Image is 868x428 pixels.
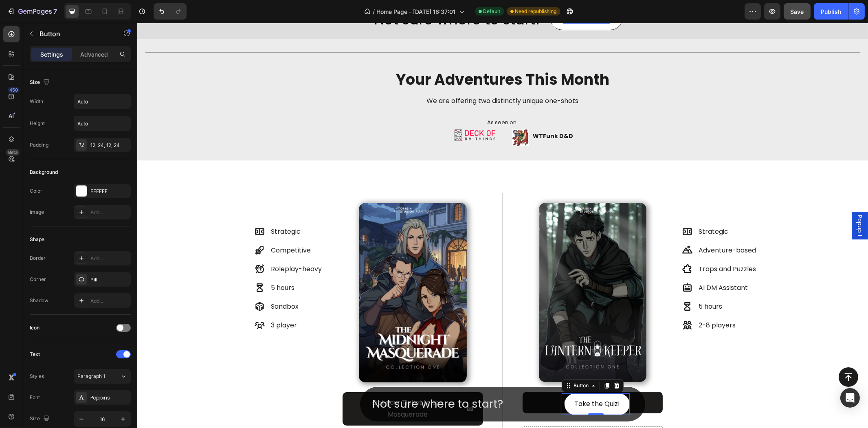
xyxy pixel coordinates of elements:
[8,87,20,93] div: 450
[234,373,433,389] h2: Rich Text Editor. Editing area: main
[437,375,483,387] p: Take the Quiz!
[30,187,42,195] div: Color
[235,374,433,388] p: Not sure where to start?
[90,209,129,216] div: Add...
[134,260,185,270] p: 5 hours
[719,192,727,213] span: Popup 1
[561,298,619,307] p: 2-8 players
[134,279,185,289] p: Sandbox
[134,204,185,214] p: Strategic
[30,351,40,358] div: Text
[561,279,619,289] p: 5 hours
[259,46,472,67] span: your adventures this month
[90,255,129,262] div: Add...
[30,276,46,283] div: Corner
[134,241,185,251] p: Roleplay-heavy
[137,23,868,428] iframe: Design area
[561,223,619,233] p: Adventure-based
[6,149,20,156] div: Beta
[30,236,44,243] div: Shape
[435,359,453,367] div: Button
[30,120,45,127] div: Height
[122,95,609,104] p: As seen on:
[814,3,848,20] button: Publish
[791,8,804,15] span: Save
[30,394,40,401] div: Font
[80,50,108,59] p: Advanced
[77,373,105,380] span: Paragraph 1
[90,297,129,305] div: Add...
[134,223,185,233] p: Competitive
[3,3,61,20] button: 7
[30,297,48,304] div: Shadow
[222,180,330,360] img: gempages_552089436922315802-3105f5c1-12ee-4aac-95ac-19733d4b64a2.png
[375,107,391,123] img: gempages_552089436922315802-2c983f1e-23e9-418a-9d45-adadfd83a3f7.jpg
[317,107,358,118] img: gempages_552089436922315802-8399a430-e9b0-410a-9b6f-0be6a7125a4c.png
[90,188,129,195] div: FFFFFF
[402,180,509,359] img: gempages_552089436922315802-e819150e-ca26-422b-a920-c723df3fb73d.png
[515,8,557,15] span: Need republishing
[90,142,129,149] div: 12, 24, 12, 24
[30,169,58,176] div: Background
[154,3,187,20] div: Undo/Redo
[437,375,483,387] div: Rich Text Editor. Editing area: main
[30,98,43,105] div: Width
[290,73,442,83] span: We are offering two distinctly unique one-shots
[74,369,131,384] button: Paragraph 1
[134,298,185,307] p: 3 player
[373,7,375,16] span: /
[483,8,501,15] span: Default
[377,7,456,16] span: Home Page - [DATE] 16:37:01
[90,276,129,283] div: Pill
[561,260,619,270] p: AI DM Assistant
[40,29,109,39] p: Button
[40,50,63,59] p: Settings
[74,116,130,131] input: Auto
[53,7,57,16] p: 7
[396,109,436,117] strong: WTFunk D&D
[427,371,492,392] button: <p>Take the Quiz!</p>
[821,7,841,16] div: Publish
[561,204,619,214] p: Strategic
[30,324,40,331] div: Icon
[74,94,130,109] input: Auto
[561,241,619,251] p: Traps and Puzzles
[30,209,44,216] div: Image
[840,388,860,408] div: Open Intercom Messenger
[30,141,48,149] div: Padding
[30,255,46,262] div: Border
[784,3,811,20] button: Save
[30,413,51,424] div: Size
[30,77,51,88] div: Size
[30,373,44,380] div: Styles
[90,394,129,402] div: Poppins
